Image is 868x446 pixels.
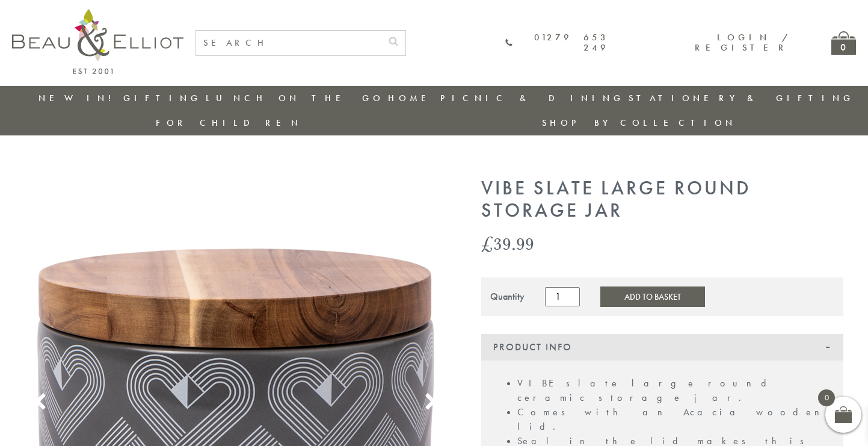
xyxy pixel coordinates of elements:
[481,231,493,256] span: £
[490,291,525,302] div: Quantity
[481,231,534,256] bdi: 39.99
[206,92,384,104] a: Lunch On The Go
[505,33,609,54] a: 01279 653 249
[600,286,705,307] button: Add to Basket
[629,92,854,104] a: Stationery & Gifting
[517,376,831,405] li: VIBE slate large round ceramic storage jar.
[123,92,202,104] a: Gifting
[831,31,856,55] a: 0
[12,9,183,74] img: logo
[818,389,835,406] span: 0
[481,334,843,361] div: Product Info
[440,92,624,104] a: Picnic & Dining
[481,178,843,222] h1: Vibe Slate Large Round Storage Jar
[695,31,789,54] a: Login / Register
[388,92,436,104] a: Home
[542,117,736,129] a: Shop by collection
[545,287,580,306] input: Product quantity
[38,92,119,104] a: New in!
[196,31,381,55] input: SEARCH
[156,117,302,129] a: For Children
[517,405,831,434] li: Comes with an Acacia wooden lid.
